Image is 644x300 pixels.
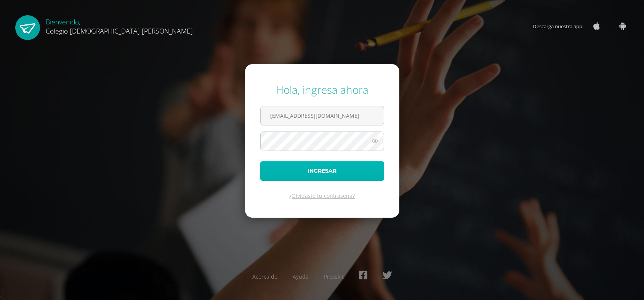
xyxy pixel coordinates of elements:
[261,106,384,125] input: Correo electrónico o usuario
[260,161,384,181] button: Ingresar
[260,82,384,97] div: Hola, ingresa ahora
[289,192,355,199] a: ¿Olvidaste tu contraseña?
[46,15,193,35] div: Bienvenido,
[252,273,277,280] a: Acerca de
[533,19,591,34] span: Descarga nuestra app:
[324,273,344,280] a: Presskit
[293,273,309,280] a: Ayuda
[46,26,193,35] span: Colegio [DEMOGRAPHIC_DATA] [PERSON_NAME]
